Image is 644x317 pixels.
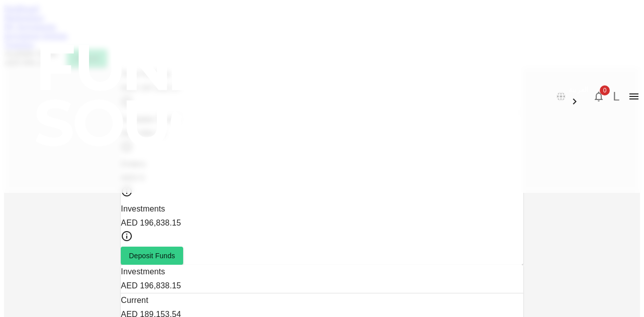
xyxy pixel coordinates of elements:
div: AED 196,838.15 [121,279,523,293]
span: Current [121,296,148,304]
button: L [609,89,624,104]
div: AED 196,838.15 [121,216,523,230]
span: Investments [121,204,165,213]
button: 0 [589,86,609,107]
span: Investments [121,267,165,276]
button: Deposit Funds [121,247,183,265]
span: 0 [600,85,610,95]
span: العربية [569,85,589,93]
